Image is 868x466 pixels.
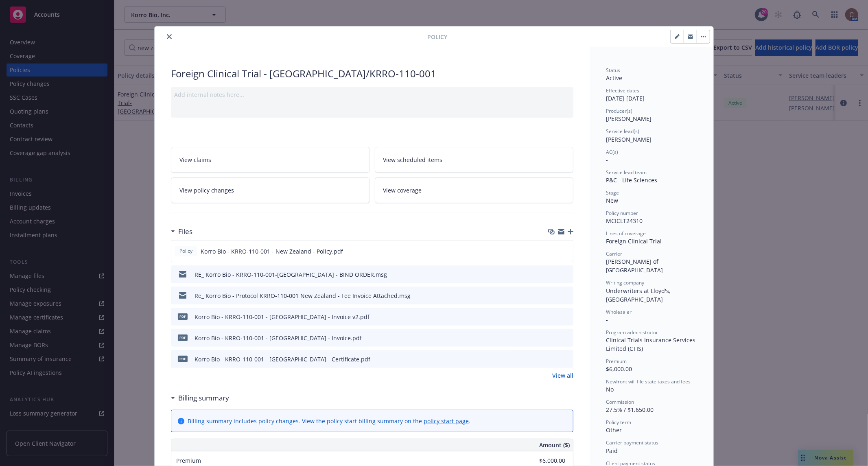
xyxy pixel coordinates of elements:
[562,247,570,256] button: preview file
[552,371,573,380] a: View all
[606,169,647,176] span: Service lead team
[188,417,470,425] div: Billing summary includes policy changes. View the policy start billing summary on the .
[606,316,608,324] span: -
[606,156,608,164] span: -
[606,67,620,74] span: Status
[171,147,370,173] a: View claims
[201,247,343,256] span: Korro Bio - KRRO-110-001 - New Zealand - Policy.pdf
[563,270,570,279] button: preview file
[606,385,614,393] span: No
[171,67,573,81] div: Foreign Clinical Trial - [GEOGRAPHIC_DATA]/KRRO-110-001
[427,33,447,41] span: Policy
[563,313,570,321] button: preview file
[606,230,646,237] span: Lines of coverage
[383,186,422,195] span: View coverage
[195,355,370,363] div: Korro Bio - KRRO-110-001 - [GEOGRAPHIC_DATA] - Certificate.pdf
[606,87,639,94] span: Effective dates
[606,197,618,204] span: New
[174,90,570,99] div: Add internal notes here...
[606,406,654,413] span: 27.5% / $1,650.00
[164,32,174,42] button: close
[383,155,443,164] span: View scheduled items
[606,419,631,426] span: Policy term
[550,270,556,279] button: download file
[179,155,211,164] span: View claims
[171,393,229,403] div: Billing summary
[171,177,370,203] a: View policy changes
[178,393,229,403] h3: Billing summary
[375,177,574,203] a: View coverage
[195,291,411,300] div: Re_ Korro Bio - Protocol KRRO-110-001 New Zealand - Fee Invoice Attached.msg
[195,313,370,321] div: Korro Bio - KRRO-110-001 - [GEOGRAPHIC_DATA] - Invoice v2.pdf
[195,270,387,279] div: RE_ Korro Bio - KRRO-110-001-[GEOGRAPHIC_DATA] - BIND ORDER.msg
[375,147,574,173] a: View scheduled items
[424,417,469,425] a: policy start page
[606,128,639,135] span: Service lead(s)
[606,258,663,274] span: [PERSON_NAME] of [GEOGRAPHIC_DATA]
[550,313,556,321] button: download file
[606,115,652,123] span: [PERSON_NAME]
[606,237,697,245] div: Foreign Clinical Trial
[178,313,188,319] span: pdf
[606,329,658,336] span: Program administrator
[606,378,691,385] span: Newfront will file state taxes and fees
[606,336,697,352] span: Clinical Trials Insurance Services Limited (CTIS)
[606,87,697,103] div: [DATE] - [DATE]
[606,426,622,434] span: Other
[176,457,201,464] span: Premium
[563,291,570,300] button: preview file
[606,398,634,405] span: Commission
[606,358,627,365] span: Premium
[171,226,192,237] div: Files
[178,335,188,341] span: pdf
[606,287,672,303] span: Underwriters at Lloyd's, [GEOGRAPHIC_DATA]
[606,250,622,257] span: Carrier
[550,355,556,363] button: download file
[179,186,234,195] span: View policy changes
[178,247,194,255] span: Policy
[606,136,652,143] span: [PERSON_NAME]
[606,189,619,196] span: Stage
[550,334,556,342] button: download file
[606,210,638,217] span: Policy number
[606,279,644,286] span: Writing company
[178,226,192,237] h3: Files
[606,308,632,315] span: Wholesaler
[178,356,188,362] span: pdf
[606,217,643,225] span: MCICLT24310
[606,149,618,155] span: AC(s)
[539,441,570,449] span: Amount ($)
[606,439,658,446] span: Carrier payment status
[195,334,362,342] div: Korro Bio - KRRO-110-001 - [GEOGRAPHIC_DATA] - Invoice.pdf
[606,74,622,82] span: Active
[550,291,556,300] button: download file
[563,334,570,342] button: preview file
[563,355,570,363] button: preview file
[606,176,657,184] span: P&C - Life Sciences
[549,247,556,256] button: download file
[606,365,632,373] span: $6,000.00
[606,447,618,455] span: Paid
[606,107,632,114] span: Producer(s)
